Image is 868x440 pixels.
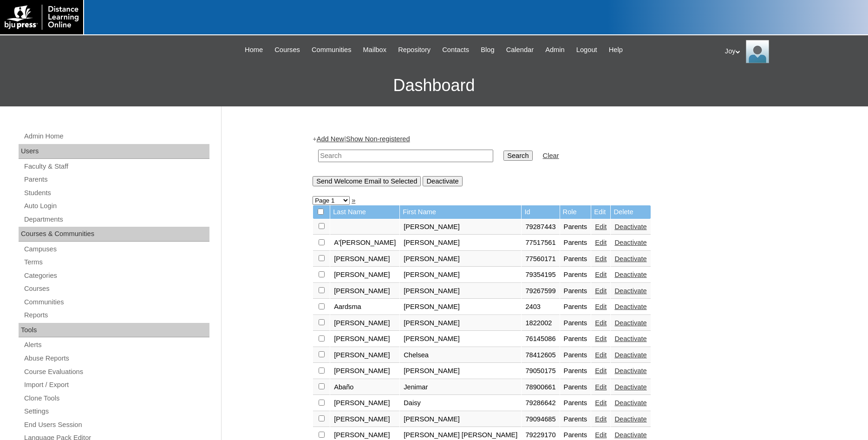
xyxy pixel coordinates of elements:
[330,348,399,363] td: [PERSON_NAME]
[400,267,521,283] td: [PERSON_NAME]
[330,251,399,267] td: [PERSON_NAME]
[400,395,521,411] td: Daisy
[23,339,209,351] a: Alerts
[346,135,410,143] a: Show Non-registered
[481,45,494,55] span: Blog
[23,296,209,308] a: Communities
[400,315,521,331] td: [PERSON_NAME]
[313,134,772,186] div: + |
[560,205,591,219] td: Role
[595,303,607,310] a: Edit
[313,176,421,186] input: Send Welcome Email to Selected
[614,383,646,391] a: Deactivate
[595,351,607,359] a: Edit
[560,299,591,315] td: Parents
[614,431,646,439] a: Deactivate
[614,303,646,310] a: Deactivate
[330,412,399,427] td: [PERSON_NAME]
[400,251,521,267] td: [PERSON_NAME]
[400,331,521,347] td: [PERSON_NAME]
[423,176,462,186] input: Deactivate
[725,40,859,63] div: Joy
[23,283,209,295] a: Courses
[595,399,607,407] a: Edit
[591,205,610,219] td: Edit
[522,235,559,251] td: 77517561
[595,383,607,391] a: Edit
[312,45,352,55] span: Communities
[330,283,399,299] td: [PERSON_NAME]
[442,45,469,55] span: Contacts
[19,323,209,338] div: Tools
[400,363,521,379] td: [PERSON_NAME]
[318,150,493,162] input: Search
[614,399,646,407] a: Deactivate
[5,5,78,30] img: logo-white.png
[23,419,209,431] a: End Users Session
[614,223,646,230] a: Deactivate
[23,200,209,212] a: Auto Login
[609,45,623,55] span: Help
[611,205,650,219] td: Delete
[595,319,607,327] a: Edit
[560,315,591,331] td: Parents
[543,152,559,159] a: Clear
[522,315,559,331] td: 1822002
[330,380,399,395] td: Abaño
[560,219,591,235] td: Parents
[522,251,559,267] td: 77560171
[330,235,399,251] td: A'[PERSON_NAME]
[614,255,646,263] a: Deactivate
[400,412,521,427] td: [PERSON_NAME]
[576,45,597,55] span: Logout
[330,205,399,219] td: Last Name
[330,363,399,379] td: [PERSON_NAME]
[595,431,607,439] a: Edit
[560,395,591,411] td: Parents
[400,219,521,235] td: [PERSON_NAME]
[545,45,565,55] span: Admin
[522,331,559,347] td: 76145086
[330,299,399,315] td: Aardsma
[503,151,532,161] input: Search
[240,45,268,55] a: Home
[560,283,591,299] td: Parents
[560,251,591,267] td: Parents
[595,335,607,342] a: Edit
[522,412,559,427] td: 79094685
[400,235,521,251] td: [PERSON_NAME]
[330,331,399,347] td: [PERSON_NAME]
[23,256,209,268] a: Terms
[595,223,607,230] a: Edit
[560,363,591,379] td: Parents
[522,299,559,315] td: 2403
[23,243,209,255] a: Campuses
[352,197,355,204] a: »
[23,161,209,172] a: Faculty & Staff
[614,287,646,295] a: Deactivate
[330,395,399,411] td: [PERSON_NAME]
[245,45,263,55] span: Home
[19,144,209,159] div: Users
[560,331,591,347] td: Parents
[400,205,521,219] td: First Name
[595,239,607,246] a: Edit
[330,267,399,283] td: [PERSON_NAME]
[560,348,591,363] td: Parents
[614,239,646,246] a: Deactivate
[23,187,209,199] a: Students
[595,271,607,278] a: Edit
[393,45,435,55] a: Repository
[614,367,646,374] a: Deactivate
[614,319,646,327] a: Deactivate
[400,283,521,299] td: [PERSON_NAME]
[363,45,387,55] span: Mailbox
[23,406,209,417] a: Settings
[330,315,399,331] td: [PERSON_NAME]
[274,45,300,55] span: Courses
[541,45,569,55] a: Admin
[270,45,305,55] a: Courses
[522,205,559,219] td: Id
[614,335,646,342] a: Deactivate
[604,45,627,55] a: Help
